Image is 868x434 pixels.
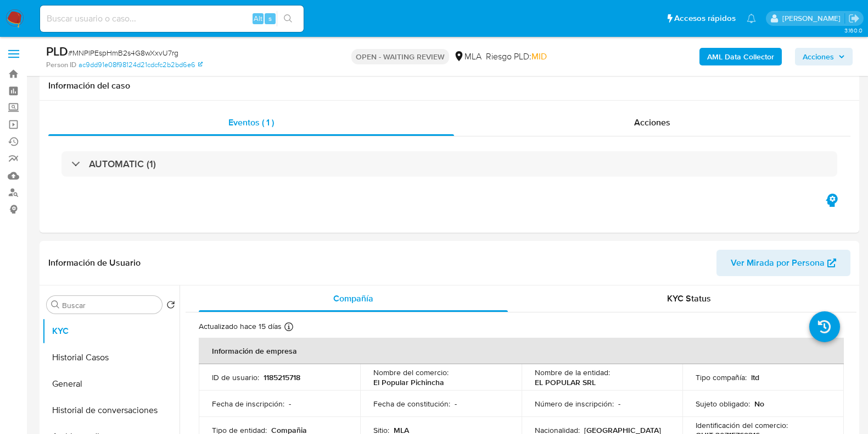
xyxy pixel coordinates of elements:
span: s [268,13,272,24]
p: No [754,399,764,409]
p: Identificación del comercio : [696,420,788,430]
p: - [618,399,620,409]
p: OPEN - WAITING REVIEW [351,49,449,64]
p: Fecha de constitución : [373,399,450,409]
p: - [455,399,457,409]
button: General [42,371,180,397]
h3: AUTOMATIC (1) [89,158,156,170]
p: florencia.lera@mercadolibre.com [782,13,844,24]
input: Buscar [62,300,158,310]
input: Buscar usuario o caso... [40,12,304,26]
p: El Popular Pichincha [373,377,444,387]
button: Historial Casos [42,344,180,371]
div: MLA [453,51,481,63]
p: EL POPULAR SRL [535,377,596,387]
span: Riesgo PLD: [486,51,547,63]
p: Fecha de inscripción : [212,399,284,409]
button: Acciones [795,48,853,65]
a: Salir [848,13,860,24]
span: Ver Mirada por Persona [731,250,825,276]
button: Historial de conversaciones [42,397,180,424]
p: Tipo compañía : [696,372,747,382]
span: Compañía [333,292,373,305]
button: Buscar [51,300,60,309]
a: ac9dd91e08f98124d21cdcfc2b2bd6e6 [79,60,203,70]
span: MID [531,50,547,63]
p: Actualizado hace 15 días [199,321,282,332]
p: ID de usuario : [212,372,259,382]
h1: Información del caso [48,80,850,91]
p: ltd [751,372,759,382]
span: Acciones [634,116,670,129]
span: KYC Status [667,292,711,305]
p: Número de inscripción : [535,399,614,409]
button: AML Data Collector [699,48,782,65]
p: 1185215718 [264,372,300,382]
button: KYC [42,318,180,344]
button: Volver al orden por defecto [166,300,175,312]
span: Acciones [803,48,834,65]
b: Person ID [46,60,76,70]
span: Accesos rápidos [674,13,736,24]
div: AUTOMATIC (1) [61,151,837,177]
button: Ver Mirada por Persona [716,250,850,276]
p: - [289,399,291,409]
b: PLD [46,42,68,60]
b: AML Data Collector [707,48,774,65]
p: Nombre del comercio : [373,367,449,377]
span: Eventos ( 1 ) [228,116,274,129]
p: Sujeto obligado : [696,399,750,409]
button: search-icon [277,11,299,26]
p: Nombre de la entidad : [535,367,610,377]
h1: Información de Usuario [48,257,141,268]
span: # MNPlPEspHmB2s4G8wXxvU7rg [68,47,178,58]
a: Notificaciones [747,14,756,23]
span: Alt [254,13,262,24]
th: Información de empresa [199,338,844,364]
